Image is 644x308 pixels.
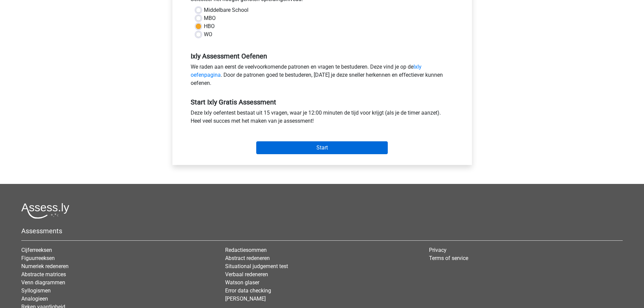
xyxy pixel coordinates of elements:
a: Figuurreeksen [21,255,55,261]
a: Analogieen [21,295,48,302]
a: Redactiesommen [225,247,267,253]
a: [PERSON_NAME] [225,295,266,302]
label: HBO [204,22,215,30]
a: Cijferreeksen [21,247,52,253]
a: Situational judgement test [225,263,288,269]
a: Verbaal redeneren [225,271,268,278]
a: Error data checking [225,287,271,294]
a: Watson glaser [225,279,259,286]
a: Privacy [429,247,447,253]
h5: Start Ixly Gratis Assessment [191,98,454,106]
a: Terms of service [429,255,468,261]
a: Abstracte matrices [21,271,66,278]
h5: Ixly Assessment Oefenen [191,52,454,60]
a: Abstract redeneren [225,255,270,261]
h5: Assessments [21,227,623,235]
a: Venn diagrammen [21,279,65,286]
div: We raden aan eerst de veelvoorkomende patronen en vragen te bestuderen. Deze vind je op de . Door... [186,63,459,90]
label: MBO [204,14,216,22]
input: Start [256,141,388,154]
div: Deze Ixly oefentest bestaat uit 15 vragen, waar je 12:00 minuten de tijd voor krijgt (als je de t... [186,109,459,128]
a: Syllogismen [21,287,51,294]
img: Assessly logo [21,203,69,219]
a: Numeriek redeneren [21,263,69,269]
label: Middelbare School [204,6,248,14]
label: WO [204,30,212,39]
